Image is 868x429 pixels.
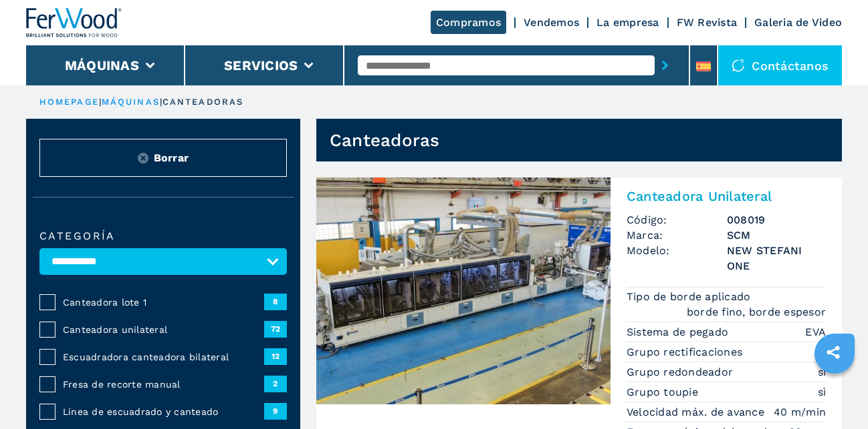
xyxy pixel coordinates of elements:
[677,16,738,29] a: FW Revista
[627,290,754,304] p: Tipo de borde aplicado
[39,139,287,177] button: ResetBorrar
[264,348,287,364] span: 12
[39,231,287,242] label: categoría
[627,405,768,420] p: Velocidad máx. de avance
[627,325,732,340] p: Sistema de pegado
[774,404,826,420] em: 40 m/min
[63,323,264,336] span: Canteadora unilateral
[655,50,675,81] button: submit-button
[63,296,264,309] span: Canteadora lote 1
[138,153,148,163] img: Reset
[264,294,287,310] span: 8
[63,405,264,418] span: Línea de escuadrado y canteado
[316,177,611,404] img: Canteadora Unilateral SCM NEW STEFANI ONE
[63,378,264,391] span: Fresa de recorte manual
[39,97,99,107] a: HOMEPAGE
[63,350,264,364] span: Escuadradora canteadora bilateral
[627,212,727,228] span: Código:
[627,365,737,380] p: Grupo redondeador
[627,228,727,243] span: Marca:
[102,97,160,107] a: máquinas
[524,16,579,29] a: Vendemos
[718,45,842,85] div: Contáctanos
[805,324,826,340] em: EVA
[264,376,287,392] span: 2
[431,11,506,34] a: Compramos
[817,336,850,369] a: sharethis
[264,403,287,419] span: 9
[162,96,243,108] p: canteadoras
[687,304,826,320] em: borde fino, borde espesor
[26,8,122,37] img: Ferwood
[627,243,727,274] span: Modelo:
[727,228,826,243] h3: SCM
[818,384,827,400] em: sì
[627,188,826,204] h2: Canteadora Unilateral
[627,385,701,400] p: Grupo toupie
[596,16,659,29] a: La empresa
[264,321,287,337] span: 72
[154,150,189,165] span: Borrar
[224,57,298,73] button: Servicios
[732,59,745,72] img: Contáctanos
[65,57,139,73] button: Máquinas
[330,129,440,151] h1: Canteadoras
[99,97,102,107] span: |
[754,16,842,29] a: Galeria de Video
[727,243,826,274] h3: NEW STEFANI ONE
[727,212,826,228] h3: 008019
[627,345,746,360] p: Grupo rectificaciones
[160,97,162,107] span: |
